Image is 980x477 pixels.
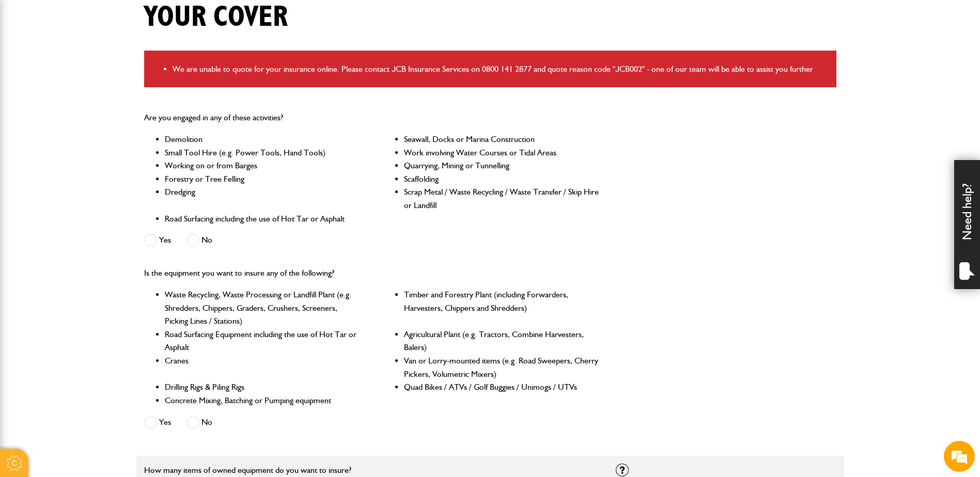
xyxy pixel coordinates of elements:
li: Demolition [165,133,361,146]
input: Enter your email address [13,126,189,149]
li: Work involving Water Courses or Tidal Areas [404,146,600,160]
label: Yes [144,416,171,429]
li: Quarrying, Mining or Tunnelling [404,159,600,172]
li: Forestry or Tree Felling [165,172,361,186]
label: No [186,234,212,247]
img: d_20077148190_company_1631870298795_20077148190 [18,57,43,72]
li: Concrete Mixing, Batching or Pumping equipment [165,394,361,407]
p: Is the equipment you want to insure any of the following? [144,266,600,280]
label: How many items of owned equipment do you want to insure? [144,466,600,474]
li: Quad Bikes / ATVs / Golf Buggies / Unimogs / UTVs [404,380,600,394]
li: Dredging [165,185,361,212]
input: Enter your phone number [13,156,189,179]
li: Timber and Forestry Plant (including Forwarders, Harvesters, Chippers and Shredders) [404,288,600,328]
li: We are unable to quote for your insurance online. Please contact JCB Insurance Services on 0800 1... [173,62,829,76]
li: Agricultural Plant (e.g. Tractors, Combine Harvesters, Balers) [404,328,600,354]
li: Road Surfacing including the use of Hot Tar or Asphalt [165,212,361,226]
li: Working on or from Barges [165,159,361,172]
li: Road Surfacing Equipment including the use of Hot Tar or Asphalt [165,328,361,354]
li: Drilling Rigs & Piling Rigs [165,380,361,394]
p: Are you engaged in any of these activities? [144,111,600,124]
li: Small Tool Hire (e.g. Power Tools, Hand Tools) [165,146,361,160]
input: Enter your last name [13,96,189,118]
label: No [186,416,212,429]
div: Chat with us now [54,58,174,71]
textarea: Type your message and hit 'Enter' [13,187,189,309]
label: Yes [144,234,171,247]
em: Start Chat [141,318,188,332]
div: Need help? [954,160,980,289]
div: Minimize live chat window [169,5,194,30]
li: Seawall, Docks or Marina Construction [404,133,600,146]
li: Van or Lorry-mounted items (e.g. Road Sweepers, Cherry Pickers, Volumetric Mixers) [404,354,600,380]
li: Waste Recycling, Waste Processing or Landfill Plant (e.g. Shredders, Chippers, Graders, Crushers,... [165,288,361,328]
li: Scaffolding [404,172,600,186]
li: Cranes [165,354,361,380]
li: Scrap Metal / Waste Recycling / Waste Transfer / Skip Hire or Landfill [404,185,600,212]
